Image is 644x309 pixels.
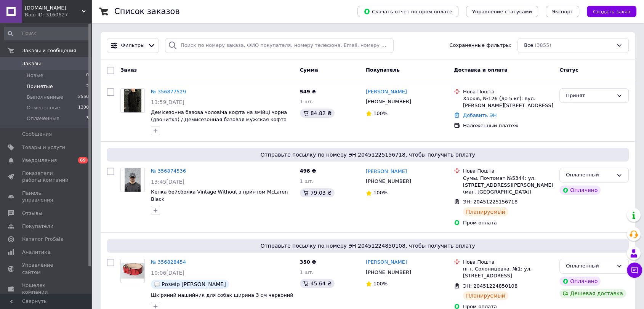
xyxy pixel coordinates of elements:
span: 69 [78,157,88,163]
div: Нова Пошта [463,259,553,266]
span: 1 шт. [300,99,314,104]
span: Фильтры [121,42,145,49]
span: 100% [373,110,388,116]
span: 498 ₴ [300,168,316,174]
span: 1300 [78,104,89,111]
a: Шкіряний нашийник для собак ширина 3 см червоний [151,292,293,298]
input: Поиск по номеру заказа, ФИО покупателя, номеру телефона, Email, номеру накладной [165,38,394,53]
span: Товары и услуги [22,144,65,151]
button: Скачать отчет по пром-оплате [357,6,458,17]
div: 45.64 ₴ [300,279,335,288]
span: Экспорт [552,9,573,14]
div: Сумы, Почтомат №5344: ул. [STREET_ADDRESS][PERSON_NAME] (маг. [GEOGRAPHIC_DATA]) [463,175,553,196]
div: Планируемый [463,291,508,300]
div: Оплачено [559,277,601,286]
span: Новые [27,72,43,79]
div: Оплаченный [566,262,613,270]
a: [PERSON_NAME] [366,259,407,266]
span: 13:45[DATE] [151,179,184,185]
div: [PHONE_NUMBER] [364,176,413,186]
button: Управление статусами [466,6,538,17]
a: [PERSON_NAME] [366,168,407,175]
span: Сохраненные фильтры: [449,42,511,49]
div: Харків, №126 (до 5 кг): вул. [PERSON_NAME][STREET_ADDRESS] [463,95,553,109]
img: Фото товару [121,263,144,279]
span: Оплаченные [27,115,59,122]
span: 2 [86,83,89,90]
span: Заказ [120,67,137,73]
span: Аналитика [22,249,50,256]
span: Покупатели [22,223,53,230]
div: Принят [566,92,613,100]
a: Кепка бейсболка Vintage Without з принтом McLaren Black [151,189,288,202]
span: 350 ₴ [300,259,316,265]
img: :speech_balloon: [154,281,160,287]
a: № 356877529 [151,89,186,94]
a: [PERSON_NAME] [366,88,407,96]
div: пгт. Солоницевка, №1: ул. [STREET_ADDRESS] [463,266,553,279]
span: Отзывы [22,210,42,217]
span: Заказы и сообщения [22,47,76,54]
a: № 356828454 [151,259,186,265]
span: RION.in.ua [25,5,82,11]
span: 0 [86,72,89,79]
div: Нова Пошта [463,168,553,175]
button: Чат с покупателем [627,263,642,278]
span: Панель управления [22,190,70,203]
span: Уведомления [22,157,57,164]
div: [PHONE_NUMBER] [364,97,413,107]
h1: Список заказов [114,7,180,16]
span: Отправьте посылку по номеру ЭН 20451224850108, чтобы получить оплату [110,242,626,250]
span: Кошелек компании [22,282,70,296]
button: Экспорт [546,6,579,17]
span: Показатели работы компании [22,170,70,184]
div: [PHONE_NUMBER] [364,267,413,277]
a: Создать заказ [579,8,636,14]
span: Доставка и оплата [454,67,508,73]
span: Сообщения [22,131,52,138]
span: Розмір [PERSON_NAME] [162,281,226,287]
a: Фото товару [120,88,145,113]
span: 10:06[DATE] [151,270,184,276]
a: № 356874536 [151,168,186,174]
span: 1 шт. [300,178,314,184]
span: 549 ₴ [300,89,316,94]
img: Фото товару [124,89,142,112]
div: Пром-оплата [463,219,553,226]
input: Поиск [4,27,90,40]
a: Фото товару [120,259,145,283]
span: Управление сайтом [22,262,70,275]
div: Ваш ID: 3160627 [25,11,91,18]
span: Отмененные [27,104,60,111]
span: 1 шт. [300,269,314,275]
span: Принятые [27,83,53,90]
span: ЭН: 20451224850108 [463,283,517,289]
a: Демісезонна базова чоловіча кофта на змійці чорна (двонитка) / Демисезонная базовая мужская кофта... [151,109,287,129]
span: Сумма [300,67,318,73]
img: Фото товару [125,168,141,192]
div: Оплачено [559,186,601,195]
span: Отправьте посылку по номеру ЭН 20451225156718, чтобы получить оплату [110,151,626,159]
div: 84.82 ₴ [300,109,335,118]
span: Управление статусами [472,9,532,14]
a: Добавить ЭН [463,112,497,118]
div: Оплаченный [566,171,613,179]
div: Нова Пошта [463,88,553,95]
span: 13:59[DATE] [151,99,184,105]
span: 2550 [78,94,89,101]
span: (3855) [535,42,551,48]
button: Создать заказ [587,6,636,17]
div: Дешевая доставка [559,289,626,298]
span: Выполненные [27,94,63,101]
span: 100% [373,281,388,287]
span: 100% [373,190,388,195]
span: Все [524,42,533,49]
span: 3 [86,115,89,122]
span: Покупатель [366,67,400,73]
div: Наложенный платеж [463,122,553,129]
span: Статус [559,67,578,73]
span: Создать заказ [593,9,630,14]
